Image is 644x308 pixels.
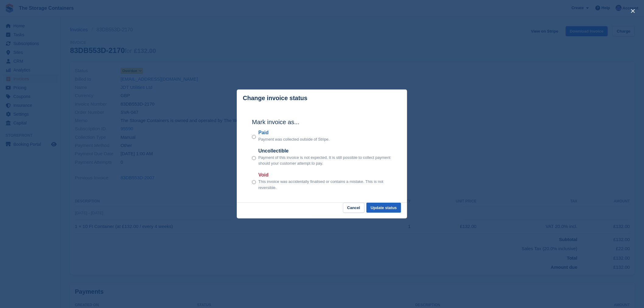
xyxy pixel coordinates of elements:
button: close [628,6,638,16]
button: Update status [366,203,401,213]
p: Payment of this invoice is not expected. It is still possible to collect payment should your cust... [258,155,392,166]
label: Uncollectible [258,147,392,155]
p: Payment was collected outside of Stripe. [258,136,330,142]
label: Void [258,171,392,179]
p: This invoice was accidentally finalised or contains a mistake. This is not reversible. [258,179,392,191]
p: Change invoice status [243,95,307,102]
label: Paid [258,129,330,136]
button: Cancel [343,203,365,213]
h2: Mark invoice as... [252,117,392,127]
